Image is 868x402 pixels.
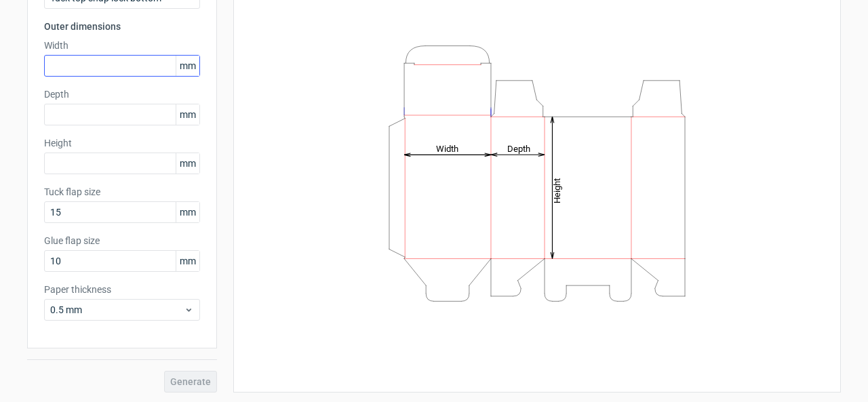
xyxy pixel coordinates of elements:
label: Tuck flap size [44,185,200,199]
tspan: Depth [507,143,530,153]
h3: Outer dimensions [44,20,200,33]
span: 0.5 mm [50,303,184,317]
span: mm [176,153,199,174]
label: Paper thickness [44,283,200,296]
span: mm [176,202,199,222]
label: Height [44,136,200,150]
span: mm [176,104,199,125]
span: mm [176,251,199,271]
span: mm [176,56,199,76]
label: Depth [44,87,200,101]
label: Width [44,39,200,52]
tspan: Width [436,143,458,153]
label: Glue flap size [44,234,200,247]
tspan: Height [552,178,562,203]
